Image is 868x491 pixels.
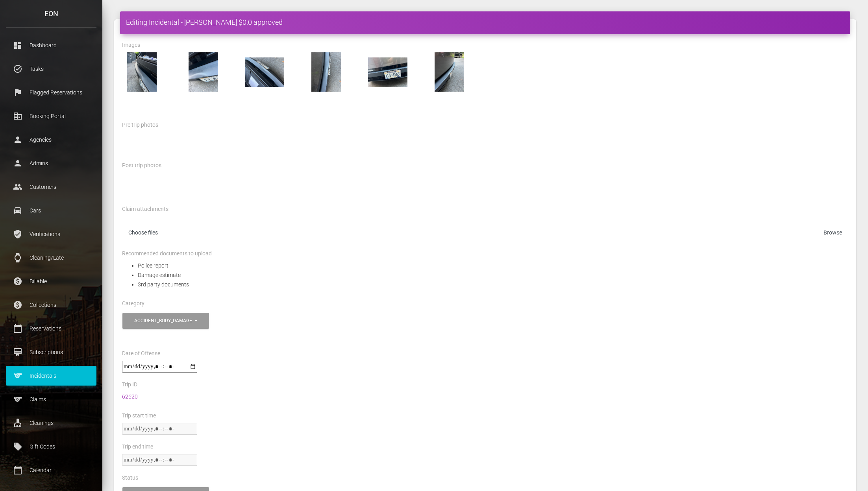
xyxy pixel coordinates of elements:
a: card_membership Subscriptions [6,342,96,362]
a: sports Claims [6,389,96,409]
label: Recommended documents to upload [122,250,212,258]
p: Booking Portal [12,110,91,122]
label: Claim attachments [122,205,168,213]
a: people Customers [6,177,96,197]
img: IMG_4511.jpeg [122,52,161,92]
h4: Editing Incidental - [PERSON_NAME] $0.0 approved [126,17,844,27]
p: Subscriptions [12,346,91,358]
a: task_alt Tasks [6,59,96,79]
p: Cleaning/Late [12,252,91,264]
a: sports Incidentals [6,366,96,386]
a: cleaning_services Cleanings [6,413,96,433]
label: Choose files [122,226,848,242]
p: Collections [12,299,91,311]
a: person Admins [6,153,96,173]
a: person Agencies [6,130,96,150]
li: Police report [138,261,848,270]
a: calendar_today Calendar [6,460,96,480]
p: Verifications [12,228,91,240]
button: accident_body_damage [122,313,209,329]
label: Date of Offense [122,350,160,358]
label: Trip end time [122,443,153,451]
p: Incidentals [12,370,91,382]
label: Post trip photos [122,162,161,170]
li: 3rd party documents [138,280,848,289]
p: Claims [12,393,91,405]
p: Dashboard [12,39,91,51]
label: Images [122,41,140,49]
p: Admins [12,157,91,169]
a: 62620 [122,393,138,400]
li: Damage estimate [138,270,848,280]
a: paid Collections [6,295,96,315]
label: Pre trip photos [122,121,158,129]
p: Tasks [12,63,91,75]
a: calendar_today Reservations [6,319,96,338]
label: Trip start time [122,412,156,420]
img: IMG_4509.jpeg [245,52,284,92]
a: paid Billable [6,271,96,291]
p: Calendar [12,464,91,476]
a: corporate_fare Booking Portal [6,106,96,126]
p: Billable [12,275,91,287]
a: drive_eta Cars [6,201,96,220]
p: Cleanings [12,417,91,429]
label: Category [122,300,144,308]
p: Flagged Reservations [12,87,91,98]
p: Customers [12,181,91,193]
label: Status [122,474,138,482]
label: Trip ID [122,381,137,389]
p: Gift Codes [12,441,91,452]
a: local_offer Gift Codes [6,437,96,456]
img: IMG_4508.jpeg [368,52,407,92]
img: IMG_4510.jpeg [183,52,223,92]
img: IMG_4506.jpeg [429,52,469,92]
p: Reservations [12,323,91,334]
a: dashboard Dashboard [6,35,96,55]
img: IMG_4507.jpeg [307,52,346,92]
p: Agencies [12,134,91,146]
div: accident_body_damage [134,317,194,324]
a: flag Flagged Reservations [6,83,96,102]
a: watch Cleaning/Late [6,248,96,268]
p: Cars [12,205,91,216]
a: verified_user Verifications [6,224,96,244]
